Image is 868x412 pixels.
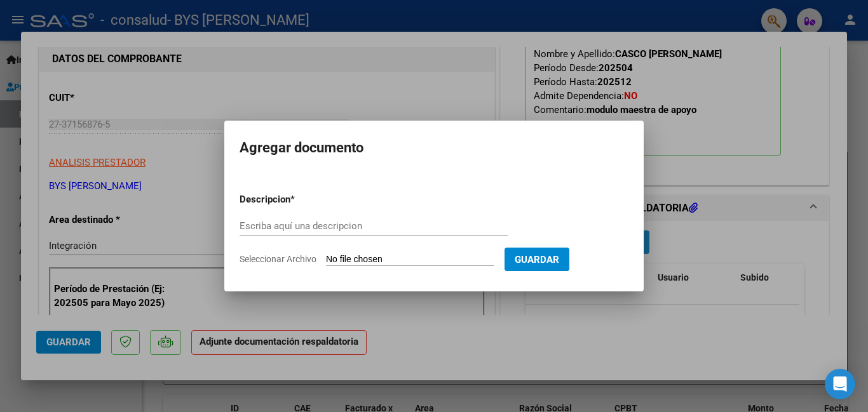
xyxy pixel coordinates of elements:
[825,369,855,399] div: Open Intercom Messenger
[240,136,628,160] h2: Agregar documento
[240,254,316,264] span: Seleccionar Archivo
[515,254,559,265] span: Guardar
[505,248,569,271] button: Guardar
[240,192,356,207] p: Descripcion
